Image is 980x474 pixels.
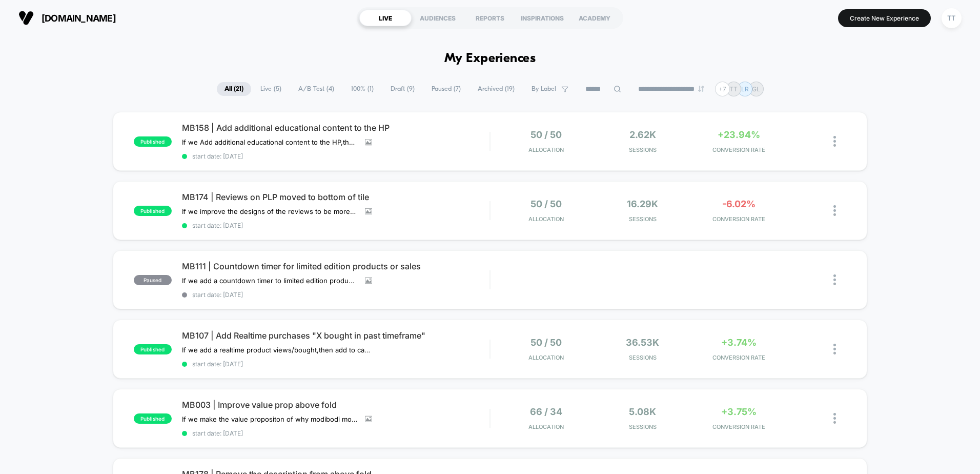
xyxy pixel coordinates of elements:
span: If we add a countdown timer to limited edition products or sale items,then Add to Carts will incr... [182,276,357,285]
span: CONVERSION RATE [693,146,785,153]
button: [DOMAIN_NAME] [15,10,119,26]
span: +3.75% [721,406,757,417]
span: All ( 21 ) [217,82,251,96]
span: start date: [DATE] [182,360,489,368]
img: close [833,136,836,147]
span: 66 / 34 [530,406,562,417]
span: CONVERSION RATE [693,423,785,430]
span: published [134,344,172,354]
button: Create New Experience [838,9,931,27]
div: ACADEMY [568,10,621,26]
img: end [698,86,704,92]
span: start date: [DATE] [182,429,489,437]
span: A/B Test ( 4 ) [291,82,342,96]
img: close [833,344,836,354]
span: Sessions [597,215,688,223]
span: Paused ( 7 ) [424,82,468,96]
h1: My Experiences [444,51,536,66]
span: published [134,206,172,216]
span: 36.53k [626,337,659,348]
span: 100% ( 1 ) [343,82,381,96]
span: Draft ( 9 ) [383,82,422,96]
img: close [833,413,836,424]
span: start date: [DATE] [182,152,489,160]
span: 5.08k [629,406,656,417]
div: INSPIRATIONS [516,10,568,26]
span: By Label [532,85,556,93]
div: LIVE [359,10,412,26]
span: 50 / 50 [530,129,562,140]
span: 50 / 50 [530,337,562,348]
span: Allocation [528,146,564,153]
span: start date: [DATE] [182,222,489,229]
span: If we make the value propositon of why modibodi more clear above the fold,then conversions will i... [182,415,357,423]
img: close [833,274,836,285]
span: Sessions [597,423,688,430]
span: +3.74% [721,337,757,348]
span: Allocation [528,423,564,430]
div: REPORTS [464,10,516,26]
p: TT [729,85,738,93]
span: CONVERSION RATE [693,215,785,223]
span: paused [134,275,172,285]
span: published [134,136,172,147]
span: 16.29k [627,199,658,209]
span: Sessions [597,354,688,361]
div: AUDIENCES [412,10,464,26]
p: LR [741,85,749,93]
span: start date: [DATE] [182,291,489,299]
span: 2.62k [629,129,656,140]
span: Live ( 5 ) [253,82,289,96]
span: MB107 | Add Realtime purchases "X bought in past timeframe" [182,330,489,341]
div: + 7 [715,82,730,96]
div: TT [942,8,962,28]
span: 50 / 50 [530,199,562,209]
span: -6.02% [722,199,756,209]
span: Archived ( 19 ) [470,82,522,96]
span: CONVERSION RATE [693,354,785,361]
span: Sessions [597,146,688,153]
span: If we add a realtime product views/bought,then add to carts will increase,because social proof is... [182,346,372,354]
span: MB111 | Countdown timer for limited edition products or sales [182,261,489,271]
img: close [833,205,836,216]
span: If we improve the designs of the reviews to be more visible and credible,then conversions will in... [182,207,357,215]
p: GL [752,85,760,93]
span: Allocation [528,354,564,361]
span: MB174 | Reviews on PLP moved to bottom of tile [182,192,489,202]
span: +23.94% [718,129,760,140]
span: published [134,413,172,424]
span: MB003 | Improve value prop above fold [182,400,489,410]
span: [DOMAIN_NAME] [42,13,116,24]
span: If we Add additional educational content to the HP,then CTR will increase,because visitors are be... [182,138,357,146]
button: TT [938,8,965,29]
span: MB158 | Add additional educational content to the HP [182,123,489,133]
img: Visually logo [18,10,34,26]
span: Allocation [528,215,564,223]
